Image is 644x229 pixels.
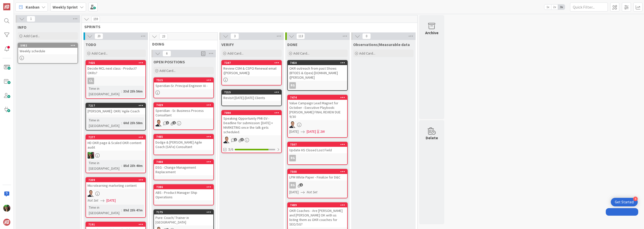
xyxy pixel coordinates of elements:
[154,134,213,139] div: 7485
[53,5,78,10] b: Weekly Sprint
[633,197,638,201] div: 4
[154,164,213,175] div: DSG - Change Management Replacement
[86,152,145,159] div: SL
[86,61,145,76] div: 7425Decide MCL next class - Product? OKRs?
[154,120,213,126] div: SL
[154,82,213,89] div: Speridian-Sr. Principal Engineer AI -
[154,210,213,225] div: 7175Pure: Coach/ Trainer in [GEOGRAPHIC_DATA]
[153,59,185,64] span: OPEN POSITIONS
[227,51,244,56] span: Add Card...
[122,120,144,126] div: 60d 23h 58m
[88,152,94,159] img: SL
[300,183,303,187] span: 1
[86,182,145,189] div: Microlearning marketing content
[551,5,558,10] span: 2x
[84,24,411,29] span: SPRINTS
[290,96,347,99] div: 7474
[288,142,347,147] div: 7507
[18,25,26,30] span: INFO
[289,182,296,189] div: RG
[18,48,77,54] div: Weekly schedule
[222,65,281,76] div: Review CSM & CSPO Renewal email ([PERSON_NAME])
[152,41,211,47] span: DOING
[290,170,347,173] div: 7508
[173,121,176,124] span: 1
[121,207,122,213] span: :
[307,190,317,194] i: Not Set
[288,169,347,174] div: 7508
[288,95,347,120] div: 7474Value Campaign Lead Magnet for October - Executive Playbook: [PERSON_NAME] FINAL REVIEW DUE 9/30
[154,78,213,89] div: 7515Speridian-Sr. Principal Engineer AI -
[121,163,122,168] span: :
[288,61,347,65] div: 7450
[156,135,213,139] div: 7485
[288,65,347,81] div: OKR outreach from past Shows (BTOES & Opex) [DOMAIN_NAME] ([PERSON_NAME]
[353,42,410,47] span: Observations/Measurable data
[289,155,296,161] div: RG
[222,90,281,95] div: 7215
[293,51,309,56] span: Add Card...
[156,103,213,107] div: 7429
[615,200,634,205] div: Get Started
[290,203,347,207] div: 7489
[221,42,234,47] span: VERIFY
[154,160,213,164] div: 7488
[86,178,145,189] div: 7209Microlearning marketing content
[122,207,144,213] div: 89d 23h 47m
[88,104,145,107] div: 7217
[611,198,638,206] div: Open Get Started checklist, remaining modules: 4
[288,95,347,100] div: 7474
[544,5,551,10] span: 1x
[86,135,145,151] div: 7277HD OKR page & Scaled OKR content audit
[154,185,213,189] div: 7386
[154,103,213,118] div: 7429Speridian - Sr. Business Process Consultant
[24,34,40,38] span: Add Card...
[288,82,347,89] div: RG
[224,90,281,94] div: 7215
[18,43,77,54] div: 5982Weekly schedule
[222,61,281,65] div: 7347
[222,95,281,101] div: Revisit [DATE]-[DATE] Clients
[288,207,347,227] div: OKR Coaches - Are [PERSON_NAME] and [PERSON_NAME] OK with us listing them as OKR coaches for SEO/SG?
[154,103,213,107] div: 7429
[156,160,213,164] div: 7488
[289,129,299,134] span: [DATE]
[86,135,145,140] div: 7277
[230,33,239,39] span: 3
[222,61,281,76] div: 7347Review CSM & CSPO Renewal email ([PERSON_NAME])
[27,16,35,22] span: 1
[288,182,347,189] div: RG
[289,82,296,89] div: RG
[222,111,281,135] div: 7090Speaking Opportunity PMI-SV - Deadline for submission: [DATE] + MARKETING once the talk gets ...
[159,68,176,73] span: Add Card...
[289,190,299,195] span: [DATE]
[95,33,103,39] span: 20
[288,203,347,207] div: 7489
[88,205,121,216] div: Time in [GEOGRAPHIC_DATA]
[26,4,39,10] span: Kanban
[86,190,145,197] div: SL
[288,174,347,180] div: LPM White Paper - Finalize for D&C
[288,155,347,161] div: RG
[154,134,213,150] div: 7485Dodge & [PERSON_NAME] Agile Coach (SAFe) Consultant
[166,121,169,124] span: 1
[156,78,213,82] div: 7515
[88,117,121,128] div: Time in [GEOGRAPHIC_DATA]
[425,30,438,36] div: Archive
[163,51,171,57] span: 6
[224,61,281,65] div: 7347
[154,139,213,150] div: Dodge & [PERSON_NAME] Agile Coach (SAFe) Consultant
[156,185,213,189] div: 7386
[86,61,145,65] div: 7425
[159,33,168,39] span: 23
[362,33,371,39] span: 0
[86,78,145,84] div: CL
[18,43,77,48] div: 5982
[288,100,347,120] div: Value Campaign Lead Magnet for October - Executive Playbook: [PERSON_NAME] FINAL REVIEW DUE 9/30
[88,86,121,97] div: Time in [GEOGRAPHIC_DATA]
[155,120,162,126] img: SL
[558,5,565,10] span: 3x
[106,198,116,203] span: [DATE]
[288,142,347,153] div: 7507Update HS Closed Lost Field
[224,111,281,115] div: 7090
